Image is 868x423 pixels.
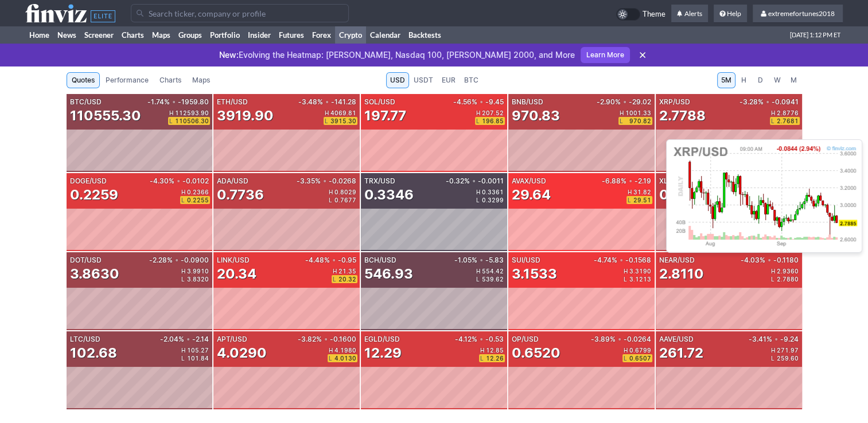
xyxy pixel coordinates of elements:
a: DOT/USD-2.28%•-0.09003.8630H3.9910L3.8320 [67,252,213,330]
span: USD [390,75,405,86]
a: BCH/USD-1.05%•-5.83546.93H554.42L539.62 [361,252,507,330]
span: H [329,347,334,353]
div: 12.29 [364,344,402,362]
a: Maps [148,26,174,44]
div: ADA/USD [217,178,294,185]
span: 3.3190 [629,268,651,274]
a: TRX/USD-0.32%•-0.00110.3346H0.3361L0.3299 [361,173,507,251]
div: -4.56% -9.45 [451,99,504,105]
span: H [624,268,629,274]
div: -4.74% -0.1568 [591,257,651,264]
div: -2.28% -0.0900 [147,257,209,264]
span: H [771,110,777,116]
span: L [628,197,633,203]
div: 102.68 [70,344,117,362]
span: L [329,197,334,203]
span: H [181,189,187,195]
span: 0.3299 [482,197,504,203]
a: M [786,72,802,88]
span: • [480,257,483,264]
a: Alerts [671,5,708,23]
div: 0.2259 [70,186,118,204]
div: -6.88% -2.19 [600,178,651,185]
span: L [333,276,338,282]
span: • [480,99,483,105]
a: Maps [187,72,215,88]
div: 970.83 [512,107,560,125]
span: 12.26 [486,355,504,361]
div: -2.04% -2.14 [158,336,209,343]
div: 0.6520 [512,344,560,362]
span: 539.62 [482,276,504,282]
div: XLM/USD [659,178,739,185]
span: 3915.30 [330,118,356,124]
a: BTC/USD-1.74%•-1959.80110555.30H112593.90L110506.30 [67,94,213,172]
span: • [623,99,626,105]
div: APT/USD [217,336,295,343]
div: 261.72 [659,344,703,362]
span: H [771,268,777,274]
span: L [476,276,482,282]
span: 105.27 [187,347,209,353]
span: H [771,347,777,353]
div: SUI/USD [512,257,591,264]
span: 1001.33 [625,110,651,116]
span: 0.7677 [334,197,356,203]
span: • [620,257,623,264]
span: H [476,189,482,195]
span: • [768,257,771,264]
a: Portfolio [206,26,244,44]
a: ADA/USD-3.35%•-0.02680.7736H0.8029L0.7677 [213,173,360,251]
span: • [177,178,180,185]
a: Theme [616,8,665,21]
div: -0.32% -0.0011 [443,178,504,185]
div: OP/USD [512,336,589,343]
a: AVAX/USD-6.88%•-2.1929.64H31.82L29.51 [508,173,655,251]
span: 112593.90 [175,110,209,116]
span: L [476,197,482,203]
div: 3.1533 [512,265,557,283]
span: L [329,355,334,361]
a: Charts [154,72,186,88]
span: USDT [414,75,433,86]
div: -3.48% -141.28 [296,99,356,105]
div: ETH/USD [217,99,296,105]
span: 271.97 [777,347,799,353]
a: APT/USD-3.82%•-0.16004.0290H4.1980L4.0130 [213,331,360,409]
span: 259.60 [777,355,799,361]
div: -1.74% -1959.80 [145,99,209,105]
span: H [181,268,187,274]
span: 970.82 [629,118,651,124]
span: 4.1980 [334,347,356,353]
div: 29.64 [512,186,551,204]
span: Theme [643,8,665,21]
div: 197.77 [364,107,406,125]
a: XRP/USD-3.28%•-0.09412.7788H2.8776L2.7681 [656,94,802,172]
a: DOGE/USD-4.30%•-0.01020.2259H0.2366L0.2255 [67,173,213,251]
a: Learn More [581,47,630,63]
div: -3.82% -0.1600 [295,336,356,343]
span: • [618,336,621,343]
span: 20.32 [338,276,356,282]
a: News [53,26,80,44]
div: EGLD/USD [364,336,453,343]
span: 29.51 [633,197,651,203]
a: ETH/USD-3.48%•-141.283919.90H4069.81L3915.30 [213,94,360,172]
span: 196.85 [482,118,504,124]
div: 110555.30 [70,107,141,125]
a: H [736,72,752,88]
span: 31.82 [633,189,651,195]
span: • [629,178,632,185]
div: -4.48% -0.95 [303,257,356,264]
div: 3.8630 [70,265,119,283]
a: Forex [308,26,335,44]
span: EUR [442,75,456,86]
span: 2.7681 [777,118,799,124]
span: 2.8776 [777,110,799,116]
a: Performance [100,72,154,88]
span: 0.2366 [187,189,209,195]
div: -4.03% -0.1180 [738,257,799,264]
span: H [325,110,330,116]
span: H [476,268,482,274]
a: Futures [275,26,308,44]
